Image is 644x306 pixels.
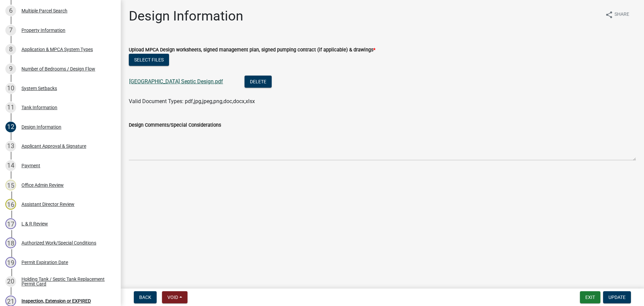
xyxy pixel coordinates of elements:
[605,11,613,19] i: share
[129,78,223,85] a: [GEOGRAPHIC_DATA] Septic Design.pdf
[5,63,16,74] div: 9
[5,276,16,287] div: 20
[580,291,600,303] button: Exit
[5,25,16,36] div: 7
[5,44,16,55] div: 8
[21,241,96,245] div: Authorized Work/Special Conditions
[21,260,68,265] div: Permit Expiration Date
[21,105,57,110] div: Tank Information
[5,199,16,210] div: 16
[5,5,16,16] div: 6
[600,8,635,21] button: shareShare
[5,180,16,190] div: 15
[21,277,110,286] div: Holding Tank / Septic Tank Replacement Permit Card
[21,221,48,226] div: L & R Review
[134,291,157,303] button: Back
[21,47,93,52] div: Application & MPCA System Types
[167,295,178,300] span: Void
[21,163,40,168] div: Payment
[608,295,626,300] span: Update
[5,122,16,132] div: 12
[21,125,61,129] div: Design Information
[5,83,16,94] div: 10
[21,86,57,91] div: System Setbacks
[5,218,16,229] div: 17
[21,8,67,13] div: Multiple Parcel Search
[614,11,629,19] span: Share
[5,160,16,171] div: 14
[129,98,255,104] span: Valid Document Types: pdf,jpg,jpeg,png,doc,docx,xlsx
[603,291,631,303] button: Update
[129,123,221,128] label: Design Comments/Special Considerations
[5,141,16,151] div: 13
[21,299,91,303] div: Inspection, Extension or EXPIRED
[21,183,64,187] div: Office Admin Review
[139,295,151,300] span: Back
[5,237,16,248] div: 18
[245,76,272,88] button: Delete
[129,8,243,24] h1: Design Information
[129,48,375,52] label: Upload MPCA Design worksheets, signed management plan, signed pumping contract (if applicable) & ...
[21,202,74,207] div: Assistant Director Review
[21,67,95,71] div: Number of Bedrooms / Design Flow
[245,79,272,85] wm-modal-confirm: Delete Document
[5,102,16,113] div: 11
[5,257,16,268] div: 19
[21,28,65,33] div: Property Information
[21,144,86,148] div: Applicant Approval & Signature
[162,291,187,303] button: Void
[129,54,169,66] button: Select files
